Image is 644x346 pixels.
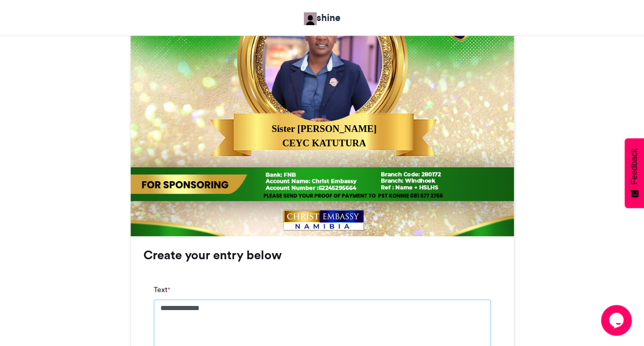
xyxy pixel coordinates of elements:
[252,136,396,149] div: CEYC KATUTURA
[304,12,317,25] img: Keetmanshoop Crusade
[601,305,634,336] iframe: chat widget
[143,249,501,261] h3: Create your entry below
[228,122,419,135] div: Sister [PERSON_NAME]
[262,1,382,122] img: 1759301757.461-b2dcae4267c1926e4edbba7f5065fdc4d8f11412.png
[154,284,170,295] label: Text
[304,10,341,25] a: shine
[630,148,639,184] span: Feedback
[625,138,644,208] button: Feedback - Show survey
